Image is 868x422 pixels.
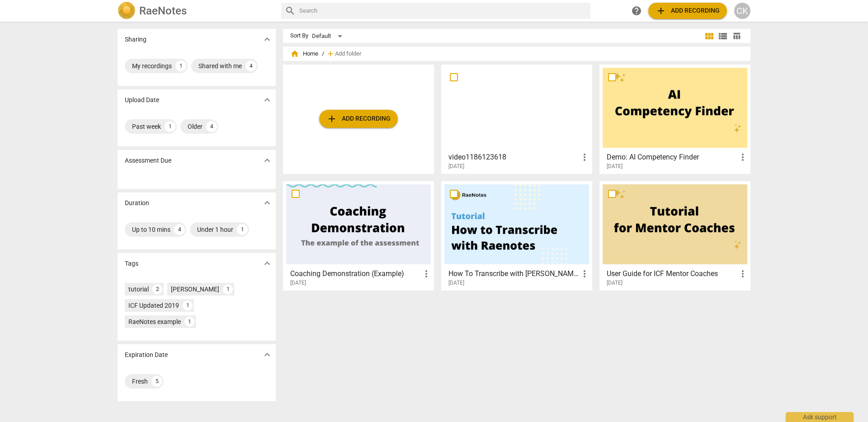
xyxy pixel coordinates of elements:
div: My recordings [132,61,172,70]
div: 4 [245,61,256,71]
h3: Coaching Demonstration (Example) [290,268,421,279]
button: CK [734,3,750,19]
div: Shared with me [198,61,242,70]
span: more_vert [579,152,590,163]
button: Upload [319,110,398,128]
button: Show more [260,348,274,361]
div: 5 [151,376,162,387]
span: add [326,49,335,58]
button: Show more [260,257,274,270]
div: 1 [237,224,248,235]
p: Duration [125,198,149,208]
a: User Guide for ICF Mentor Coaches[DATE] [603,184,747,286]
div: Ask support [786,412,854,422]
span: [DATE] [448,163,464,170]
h3: video1186123618 [448,152,579,163]
button: Show more [260,154,274,167]
a: LogoRaeNotes [118,2,274,20]
span: [DATE] [448,279,464,287]
div: tutorial [128,285,149,294]
div: 4 [206,121,217,132]
span: more_vert [579,268,590,279]
button: Show more [260,196,274,210]
span: add [326,113,337,124]
div: 2 [152,284,162,294]
div: Sort By [290,33,308,39]
h2: RaeNotes [139,5,187,17]
img: Logo [118,2,136,20]
div: Older [188,122,203,131]
a: Coaching Demonstration (Example)[DATE] [286,184,431,286]
div: RaeNotes example [128,317,181,326]
a: Demo: AI Competency Finder[DATE] [603,68,747,170]
span: view_module [704,31,715,42]
button: Upload [648,3,727,19]
span: view_list [717,31,728,42]
span: more_vert [737,152,748,163]
a: Help [628,3,645,19]
input: Search [299,4,587,18]
p: Tags [125,259,138,268]
button: Show more [260,33,274,46]
span: Home [290,49,318,58]
div: Past week [132,122,161,131]
a: video1186123618[DATE] [444,68,589,170]
span: more_vert [737,268,748,279]
span: help [631,5,642,16]
span: / [322,51,324,57]
button: Table view [730,29,743,43]
button: List view [716,29,730,43]
div: 1 [223,284,233,294]
h3: Demo: AI Competency Finder [607,152,737,163]
span: expand_more [262,94,273,105]
span: Add folder [335,51,361,57]
div: 1 [165,121,175,132]
div: [PERSON_NAME] [171,285,219,294]
div: Default [312,29,345,43]
span: expand_more [262,349,273,360]
span: [DATE] [607,163,623,170]
p: Upload Date [125,95,159,105]
span: Add recording [656,5,720,16]
span: search [285,5,296,16]
p: Expiration Date [125,350,168,360]
div: 1 [183,300,193,310]
p: Assessment Due [125,156,171,165]
div: 1 [175,61,186,71]
button: Show more [260,93,274,107]
span: add [656,5,666,16]
div: 4 [174,224,185,235]
button: Tile view [703,29,716,43]
span: expand_more [262,258,273,269]
div: 1 [184,317,194,327]
p: Sharing [125,35,146,44]
div: ICF Updated 2019 [128,301,179,310]
span: home [290,49,299,58]
div: Fresh [132,377,148,386]
a: How To Transcribe with [PERSON_NAME][DATE] [444,184,589,286]
span: expand_more [262,155,273,166]
h3: User Guide for ICF Mentor Coaches [607,268,737,279]
span: expand_more [262,34,273,45]
span: [DATE] [290,279,306,287]
span: expand_more [262,197,273,208]
div: Up to 10 mins [132,225,170,234]
div: Under 1 hour [197,225,233,234]
span: Add recording [326,113,391,124]
span: table_chart [732,32,741,40]
h3: How To Transcribe with RaeNotes [448,268,579,279]
span: [DATE] [607,279,623,287]
span: more_vert [421,268,432,279]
